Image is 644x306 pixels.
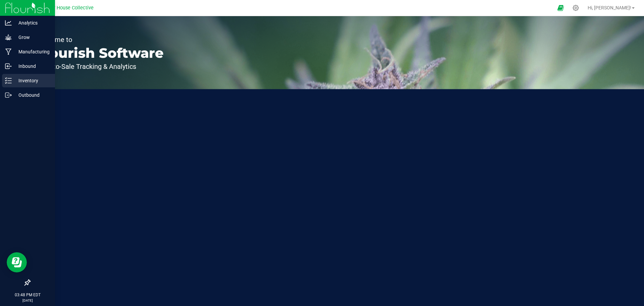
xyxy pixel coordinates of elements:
[553,1,568,14] span: Open Ecommerce Menu
[12,77,52,85] p: Inventory
[36,63,164,70] p: Seed-to-Sale Tracking & Analytics
[5,77,12,84] inline-svg: Inventory
[36,46,164,60] p: Flourish Software
[5,63,12,70] inline-svg: Inbound
[12,62,52,70] p: Inbound
[5,48,12,55] inline-svg: Manufacturing
[3,292,52,298] p: 03:48 PM EDT
[12,48,52,56] p: Manufacturing
[12,91,52,99] p: Outbound
[572,5,580,11] div: Manage settings
[588,5,631,10] span: Hi, [PERSON_NAME]!
[5,92,12,98] inline-svg: Outbound
[12,33,52,41] p: Grow
[12,19,52,27] p: Analytics
[7,252,27,272] iframe: Resource center
[5,19,12,26] inline-svg: Analytics
[36,36,164,43] p: Welcome to
[3,298,52,303] p: [DATE]
[44,5,94,11] span: Arbor House Collective
[5,34,12,41] inline-svg: Grow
